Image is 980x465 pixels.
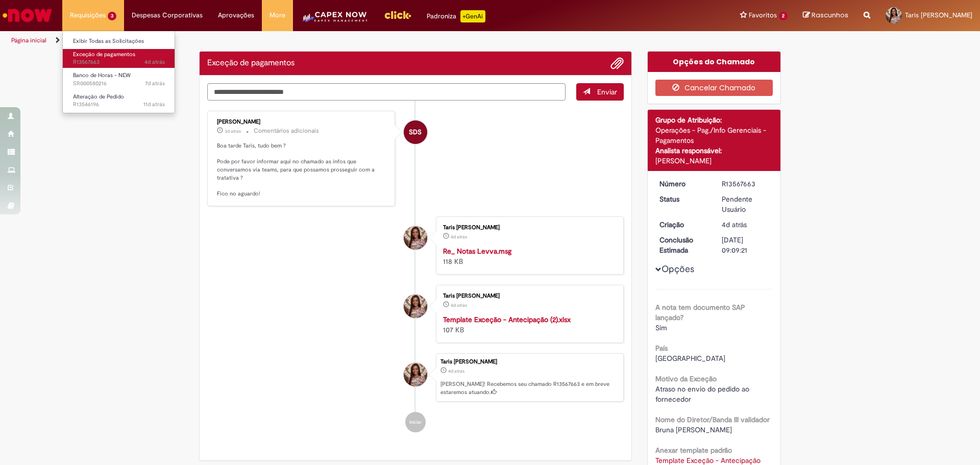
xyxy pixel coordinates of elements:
[448,368,464,374] span: 4d atrás
[144,58,165,66] span: 4d atrás
[132,10,203,20] span: Despesas Corporativas
[207,83,566,101] textarea: Digite sua mensagem aqui...
[404,295,427,318] div: Taris Caroline Storari Vieira
[404,120,427,144] div: Sabrina Da Silva Oliveira
[207,59,295,68] h2: Exceção de pagamentos Histórico de tíquete
[73,80,165,88] span: SR000580216
[451,302,467,308] time: 25/09/2025 16:02:16
[655,425,732,434] span: Bruna [PERSON_NAME]
[779,12,788,20] span: 2
[655,115,773,125] div: Grupo de Atribuição:
[63,36,175,47] a: Exibir Todas as Solicitações
[8,31,646,50] ul: Trilhas de página
[443,314,613,335] div: 107 KB
[404,226,427,250] div: Taris Caroline Storari Vieira
[73,71,131,79] span: Banco de Horas - NEW
[207,353,624,402] li: Taris Caroline Storari Vieira
[722,194,769,214] div: Pendente Usuário
[404,363,427,386] div: Taris Caroline Storari Vieira
[460,10,485,22] p: +GenAi
[409,120,422,144] span: SDS
[63,70,175,89] a: Aberto SR000580216 : Banco de Horas - NEW
[655,344,668,353] b: País
[440,359,618,365] div: Taris [PERSON_NAME]
[225,128,241,134] time: 26/09/2025 14:17:02
[648,52,781,72] div: Opções do Chamado
[655,384,751,404] span: Atraso no envio do pedido ao fornecedor
[722,219,769,230] div: 25/09/2025 16:09:18
[448,368,464,374] time: 25/09/2025 16:09:18
[443,246,613,266] div: 118 KB
[269,10,285,20] span: More
[722,220,747,229] span: 4d atrás
[812,10,848,20] span: Rascunhos
[655,374,717,383] b: Motivo da Exceção
[610,57,624,70] button: Adicionar anexos
[145,80,165,87] span: 7d atrás
[73,51,135,58] span: Exceção de pagamentos
[207,101,624,443] ul: Histórico de tíquete
[652,235,715,255] dt: Conclusão Estimada
[655,446,732,455] b: Anexar template padrão
[218,10,254,20] span: Aprovações
[108,12,116,20] span: 3
[655,145,773,156] div: Analista responsável:
[652,194,715,204] dt: Status
[597,87,617,96] span: Enviar
[225,128,241,134] span: 3d atrás
[73,101,165,109] span: R13546196
[443,225,613,231] div: Taris [PERSON_NAME]
[144,58,165,66] time: 25/09/2025 16:09:18
[652,219,715,230] dt: Criação
[655,303,745,322] b: A nota tem documento SAP lançado?
[70,10,106,20] span: Requisições
[440,380,618,396] p: [PERSON_NAME]! Recebemos seu chamado R13567663 e em breve estaremos atuando.
[655,415,770,424] b: Nome do Diretor/Banda III validador
[63,49,175,68] a: Aberto R13567663 : Exceção de pagamentos
[301,10,369,31] img: CapexLogo5.png
[749,10,777,20] span: Favoritos
[443,315,571,324] a: Template Exceção - Antecipação (2).xlsx
[63,91,175,110] a: Aberto R13546196 : Alteração de Pedido
[905,11,972,19] span: Taris [PERSON_NAME]
[254,127,319,135] small: Comentários adicionais
[655,354,725,363] span: [GEOGRAPHIC_DATA]
[451,302,467,308] span: 4d atrás
[143,101,165,108] span: 11d atrás
[443,247,511,256] a: Re_ Notas Levva.msg
[143,101,165,108] time: 18/09/2025 10:03:31
[427,10,485,22] div: Padroniza
[11,36,46,44] a: Página inicial
[722,220,747,229] time: 25/09/2025 16:09:18
[62,31,175,113] ul: Requisições
[217,142,387,198] p: Boa tarde Taris, tudo bem ? Pode por favor informar aqui no chamado as infos que conversamos via ...
[451,234,467,240] span: 4d atrás
[73,93,124,101] span: Alteração de Pedido
[384,7,411,22] img: click_logo_yellow_360x200.png
[217,119,387,125] div: [PERSON_NAME]
[722,179,769,189] div: R13567663
[451,234,467,240] time: 25/09/2025 16:03:55
[655,125,773,145] div: Operações - Pag./Info Gerenciais - Pagamentos
[652,179,715,189] dt: Número
[576,83,624,101] button: Enviar
[722,235,769,255] div: [DATE] 09:09:21
[803,11,848,20] a: Rascunhos
[655,80,773,96] button: Cancelar Chamado
[73,58,165,66] span: R13567663
[655,156,773,166] div: [PERSON_NAME]
[655,323,667,332] span: Sim
[1,5,54,26] img: ServiceNow
[443,293,613,299] div: Taris [PERSON_NAME]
